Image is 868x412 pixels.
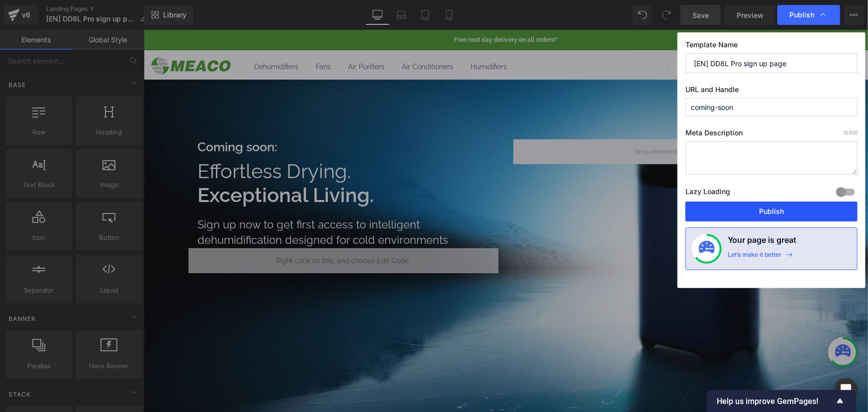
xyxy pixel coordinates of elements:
[54,187,330,218] h1: Sign up now to get first access to intelligent dehumidification designed for cold environments
[685,202,858,221] button: Publish
[834,378,858,402] div: Open Intercom Messenger
[54,109,134,124] strong: Coming soon:
[844,129,847,135] span: 0
[728,234,796,251] h4: Your page is great
[717,395,846,407] button: Show survey - Help us improve GemPages!
[685,185,730,202] label: Lazy Loading
[699,241,715,257] img: onboarding-status.svg
[717,397,834,406] span: Help us improve GemPages!
[685,85,858,98] label: URL and Handle
[685,128,858,141] label: Meta Description
[685,40,858,53] label: Template Name
[728,251,781,264] div: Let’s make it better
[789,10,814,19] span: Publish
[54,153,230,177] strong: Exceptional Living.
[54,129,207,153] span: Effortless Drying.
[844,129,858,135] span: /320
